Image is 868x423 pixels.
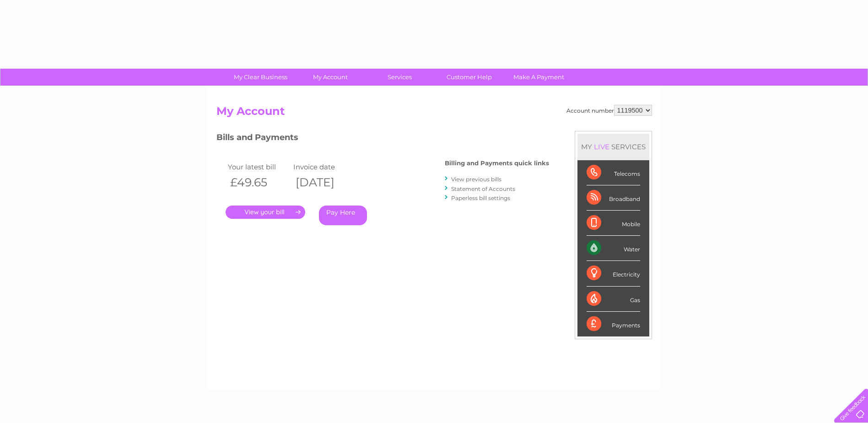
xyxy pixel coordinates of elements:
[226,161,291,173] td: Your latest bill
[451,176,501,183] a: View previous bills
[587,312,640,336] div: Payments
[216,105,652,122] h2: My Account
[587,160,640,185] div: Telecoms
[566,105,652,116] div: Account number
[587,185,640,211] div: Broadband
[587,261,640,286] div: Electricity
[577,134,649,160] div: MY SERVICES
[216,131,549,147] h3: Bills and Payments
[587,211,640,236] div: Mobile
[431,69,507,86] a: Customer Help
[445,160,549,167] h4: Billing and Payments quick links
[292,69,368,86] a: My Account
[226,206,305,219] a: .
[587,236,640,261] div: Water
[587,287,640,312] div: Gas
[226,173,291,192] th: £49.65
[501,69,577,86] a: Make A Payment
[451,195,510,201] a: Paperless bill settings
[592,142,611,151] div: LIVE
[291,161,357,173] td: Invoice date
[362,69,437,86] a: Services
[319,206,367,225] a: Pay Here
[451,185,515,192] a: Statement of Accounts
[291,173,357,192] th: [DATE]
[223,69,298,86] a: My Clear Business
